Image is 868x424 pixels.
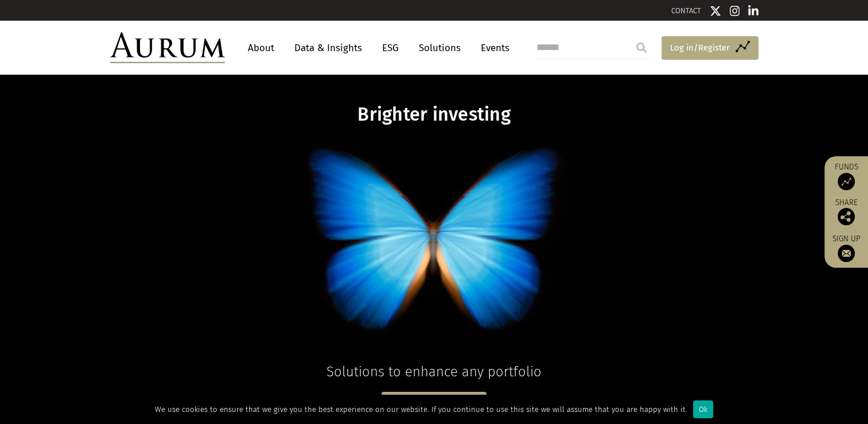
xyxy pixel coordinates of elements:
span: Log in/Register [670,41,730,55]
div: Ok [693,400,713,418]
img: Sign up to our newsletter [838,245,855,262]
div: Share [830,199,862,225]
img: Aurum [110,32,225,63]
a: ESG [376,37,404,59]
a: Funds [830,162,862,190]
a: About [242,37,280,59]
img: Linkedin icon [748,5,758,17]
input: Submit [630,36,653,59]
h1: Brighter investing [213,103,656,126]
a: Solutions [413,37,466,59]
span: Solutions to enhance any portfolio [326,364,542,380]
a: Data & Insights [289,37,368,59]
a: CONTACT [671,6,701,15]
img: Share this post [838,208,855,225]
img: Twitter icon [710,5,721,17]
img: Access Funds [838,173,855,190]
img: Instagram icon [730,5,740,17]
a: Events [475,37,509,59]
a: Solutions [382,392,486,421]
a: Log in/Register [661,36,758,60]
a: Sign up [830,234,862,262]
